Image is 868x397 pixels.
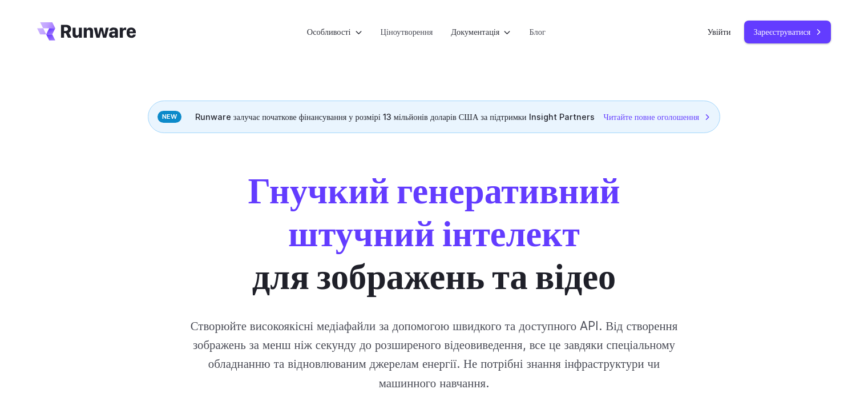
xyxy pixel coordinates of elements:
[195,112,595,122] font: Runware залучає початкове фінансування у розмірі 13 мільйонів доларів США за підтримки Insight Pa...
[753,27,810,37] font: Зареєструватися
[604,110,711,123] a: Читайте повне оголошення
[252,255,616,298] font: для зображень та відео
[37,22,136,41] a: Перейти до /
[707,25,730,38] a: Увійти
[191,319,678,390] font: Створюйте високоякісні медіафайли за допомогою швидкого та доступного API. Від створення зображен...
[248,169,620,255] font: Гнучкий генеративний штучний інтелект
[707,27,730,37] font: Увійти
[744,21,831,43] a: Зареєструватися
[529,27,545,37] font: Блог
[381,27,433,37] font: Ціноутворення
[451,27,499,37] font: Документація
[307,27,351,37] font: Особливості
[604,112,700,122] font: Читайте повне оголошення
[529,25,545,38] a: Блог
[381,25,433,38] a: Ціноутворення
